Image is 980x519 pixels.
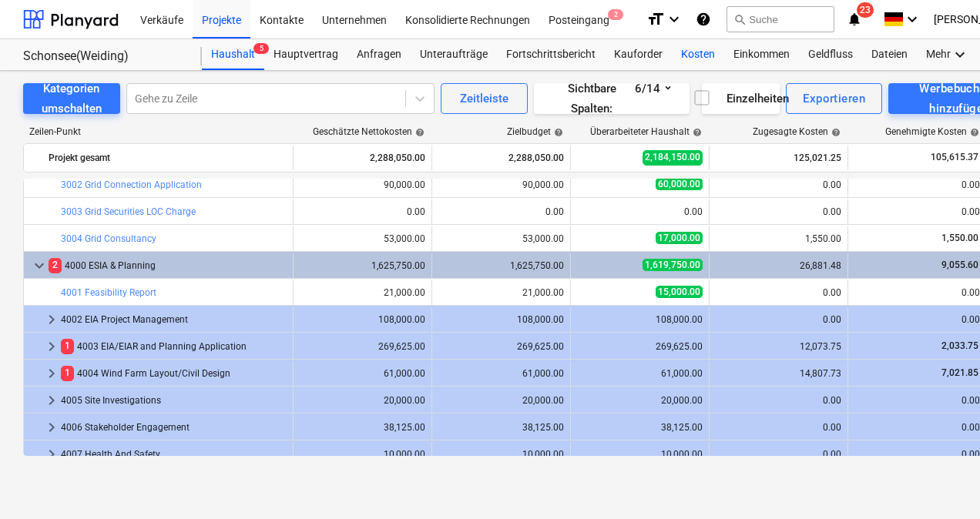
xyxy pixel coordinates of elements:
[605,39,672,70] a: Kauforder
[300,146,425,170] div: 2,288,050.00
[716,341,841,352] div: 12,073.75
[716,422,841,433] div: 0.00
[672,39,724,70] div: Kosten
[300,449,425,460] div: 10,000.00
[49,146,287,170] div: Projekt gesamt
[438,287,564,298] div: 21,000.00
[412,128,425,137] span: help
[438,368,564,379] div: 61,000.00
[917,39,978,70] div: Mehr
[61,334,287,359] div: 4003 EIA/EIAR and Planning Application
[929,151,980,164] span: 105,615.37
[42,337,61,356] span: keyboard_arrow_right
[590,126,702,137] div: Überarbeiteter Haushalt
[497,39,605,70] a: Fortschrittsbericht
[854,179,980,190] div: 0.00
[30,256,49,275] span: keyboard_arrow_down
[438,233,564,244] div: 53,000.00
[534,83,690,114] button: Sichtbare Spalten:6/14
[313,126,425,137] div: Geschätzte Nettokosten
[847,10,862,28] i: notifications
[264,39,347,70] a: Hauptvertrag
[42,445,61,464] span: keyboard_arrow_right
[940,367,980,378] span: 7,021.85
[940,259,980,270] span: 9,055.60
[693,89,789,109] div: Einzelheiten
[967,128,979,137] span: help
[61,233,156,244] a: 3004 Grid Consultancy
[854,422,980,433] div: 0.00
[854,395,980,406] div: 0.00
[577,341,703,352] div: 269,625.00
[803,89,865,109] div: Exportieren
[551,128,563,137] span: help
[577,368,703,379] div: 61,000.00
[690,128,702,137] span: help
[951,45,969,64] i: keyboard_arrow_down
[253,43,269,54] span: 5
[300,341,425,352] div: 269,625.00
[862,39,917,70] div: Dateien
[300,395,425,406] div: 20,000.00
[940,233,980,243] span: 1,550.00
[753,126,841,137] div: Zugesagte Kosten
[49,253,287,278] div: 4000 ESIA & Planning
[202,39,264,70] div: Haushalt
[438,179,564,190] div: 90,000.00
[202,39,264,70] a: Haushalt5
[300,206,425,217] div: 0.00
[608,9,623,20] span: 2
[61,415,287,440] div: 4006 Stakeholder Engagement
[733,13,746,25] span: search
[716,449,841,460] div: 0.00
[42,310,61,329] span: keyboard_arrow_right
[438,260,564,271] div: 1,625,750.00
[49,258,62,273] span: 2
[854,206,980,217] div: 0.00
[300,260,425,271] div: 1,625,750.00
[61,442,287,467] div: 4007 Health And Safety
[438,449,564,460] div: 10,000.00
[656,178,703,190] span: 60,000.00
[507,126,563,137] div: Zielbudget
[665,10,683,28] i: keyboard_arrow_down
[716,146,841,170] div: 125,021.25
[347,39,411,70] div: Anfragen
[656,286,703,298] span: 15,000.00
[716,314,841,325] div: 0.00
[828,128,841,137] span: help
[438,146,564,170] div: 2,288,050.00
[61,339,74,353] span: 1
[23,126,293,137] div: Zeilen-Punkt
[61,307,287,332] div: 4002 EIA Project Management
[300,314,425,325] div: 108,000.00
[552,79,672,119] div: Sichtbare Spalten : 6/14
[885,126,979,137] div: Genehmigte Kosten
[23,49,183,65] div: Schonsee(Weiding)
[716,287,841,298] div: 0.00
[61,206,196,217] a: 3003 Grid Securities LOC Charge
[42,364,61,383] span: keyboard_arrow_right
[577,206,703,217] div: 0.00
[441,83,528,114] button: Zeitleiste
[61,287,156,298] a: 4001 Feasibility Report
[300,287,425,298] div: 21,000.00
[857,2,874,18] span: 23
[724,39,799,70] a: Einkommen
[577,422,703,433] div: 38,125.00
[716,233,841,244] div: 1,550.00
[716,260,841,271] div: 26,881.48
[716,395,841,406] div: 0.00
[577,449,703,460] div: 10,000.00
[300,422,425,433] div: 38,125.00
[799,39,862,70] a: Geldfluss
[23,83,120,114] button: Kategorien umschalten
[940,340,980,351] span: 2,033.75
[854,287,980,298] div: 0.00
[646,10,665,28] i: format_size
[727,6,834,32] button: Suche
[61,388,287,413] div: 4005 Site Investigations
